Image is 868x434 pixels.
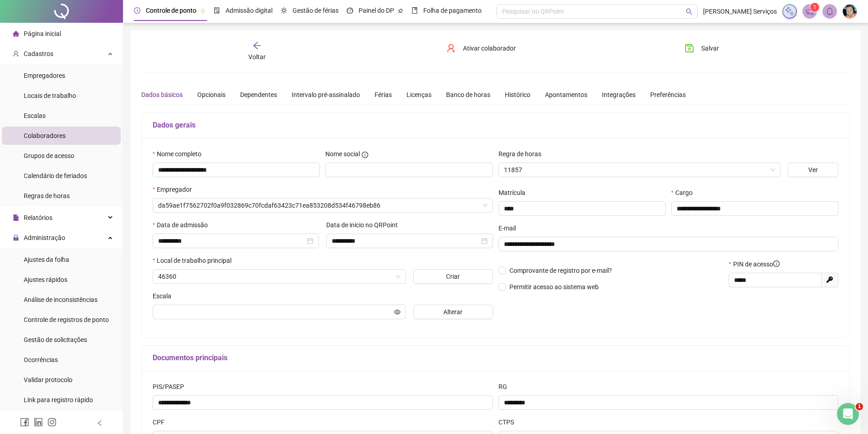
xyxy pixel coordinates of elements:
[13,31,19,37] span: home
[158,199,488,212] span: da59ae1f7562702f0a9f032869c70fcdaf63423c71ea853208d534f46798eb86
[24,376,72,383] span: Validar protocolo
[24,50,53,57] span: Cadastros
[498,149,547,159] label: Regra de horas
[394,309,401,315] span: eye
[153,149,207,159] label: Nome completo
[153,220,214,230] label: Data de admissão
[413,305,493,319] button: Alterar
[248,53,266,61] span: Voltar
[423,7,482,14] span: Folha de pagamento
[24,214,52,221] span: Relatórios
[252,41,262,50] span: arrow-left
[153,184,198,194] label: Empregador
[773,260,780,267] span: info-circle
[362,152,368,158] span: info-circle
[808,165,818,175] span: Ver
[463,43,516,53] span: Ativar colaborador
[602,90,636,100] div: Integrações
[810,3,819,12] sup: 1
[240,90,277,100] div: Dependentes
[504,163,775,177] span: 11857
[785,6,795,16] img: sparkle-icon.fc2bf0ac1784a2077858766a79e2daf3.svg
[703,6,777,16] span: [PERSON_NAME] Serviços
[411,7,418,14] span: book
[24,276,67,283] span: Ajustes rápidos
[13,214,19,221] span: file
[24,396,93,403] span: Link para registro rápido
[413,269,493,284] button: Criar
[13,51,19,57] span: user-add
[498,382,513,392] label: RG
[843,5,857,18] img: 16970
[443,307,462,317] span: Alterar
[447,44,456,53] span: user-add
[650,90,686,100] div: Preferências
[406,90,431,100] div: Licenças
[856,403,863,410] span: 1
[440,41,523,56] button: Ativar colaborador
[24,234,65,241] span: Administração
[153,255,237,266] label: Local de trabalho principal
[200,8,205,14] span: pushpin
[141,90,183,100] div: Dados básicos
[153,382,190,392] label: PIS/PASEP
[733,259,780,269] span: PIN de acesso
[446,90,490,100] div: Banco de horas
[34,418,43,427] span: linkedin
[24,172,87,179] span: Calendário de feriados
[13,235,19,241] span: lock
[197,90,226,100] div: Opcionais
[446,271,460,281] span: Criar
[20,418,29,427] span: facebook
[498,188,531,198] label: Matrícula
[24,72,65,79] span: Empregadores
[806,7,814,15] span: notification
[509,267,612,274] span: Comprovante de registro por e-mail?
[685,44,694,53] span: save
[24,296,98,303] span: Análise de inconsistências
[671,188,699,198] label: Cargo
[153,352,838,363] h5: Documentos principais
[153,417,170,427] label: CPF
[498,417,520,427] label: CTPS
[97,420,103,426] span: left
[24,356,58,363] span: Ocorrências
[701,43,719,53] span: Salvar
[24,256,69,263] span: Ajustes da folha
[226,7,272,14] span: Admissão digital
[375,90,392,100] div: Férias
[498,223,522,233] label: E-mail
[24,112,46,119] span: Escalas
[837,403,859,425] iframe: Intercom live chat
[398,8,403,14] span: pushpin
[326,220,404,230] label: Data de início no QRPoint
[24,132,66,139] span: Colaboradores
[24,30,61,37] span: Página inicial
[325,149,360,159] span: Nome social
[158,270,401,283] span: 46360
[153,120,838,131] h5: Dados gerais
[293,7,339,14] span: Gestão de férias
[281,7,287,14] span: sun
[826,7,834,15] span: bell
[509,283,599,291] span: Permitir acesso ao sistema web
[788,163,838,177] button: Ver
[134,7,140,14] span: clock-circle
[292,90,360,100] div: Intervalo pré-assinalado
[545,90,587,100] div: Apontamentos
[678,41,726,56] button: Salvar
[47,418,56,427] span: instagram
[686,8,693,15] span: search
[146,7,196,14] span: Controle de ponto
[24,192,70,199] span: Regras de horas
[813,4,817,10] span: 1
[24,336,87,343] span: Gestão de solicitações
[24,152,74,159] span: Grupos de acesso
[214,7,220,14] span: file-done
[505,90,530,100] div: Histórico
[24,316,109,323] span: Controle de registros de ponto
[153,291,177,301] label: Escala
[359,7,394,14] span: Painel do DP
[24,92,76,99] span: Locais de trabalho
[347,7,353,14] span: dashboard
